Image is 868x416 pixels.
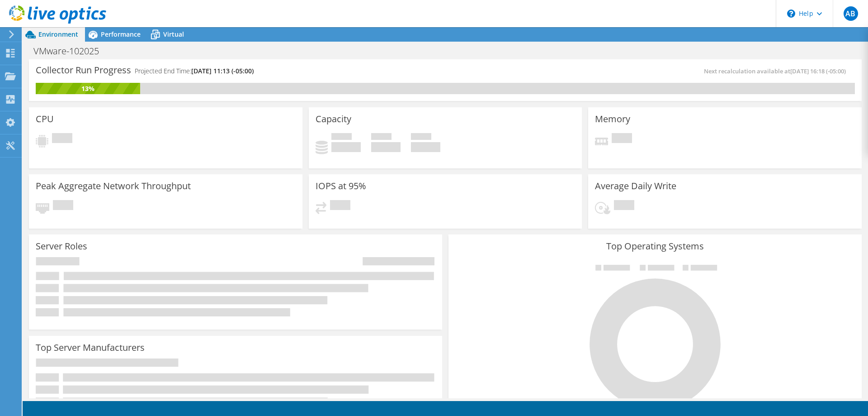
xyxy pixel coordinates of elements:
h3: Average Daily Write [595,181,676,191]
span: [DATE] 16:18 (-05:00) [790,67,846,75]
span: Pending [52,133,72,145]
span: Pending [330,200,350,212]
span: Environment [38,30,78,38]
h3: Peak Aggregate Network Throughput [36,181,191,191]
span: [DATE] 11:13 (-05:00) [191,67,254,75]
h3: Server Roles [36,241,87,251]
h3: CPU [36,114,54,124]
h3: Top Operating Systems [455,241,855,251]
h3: Memory [595,114,630,124]
h3: IOPS at 95% [316,181,366,191]
span: Performance [101,30,141,38]
span: Virtual [163,30,184,38]
span: Free [371,133,392,142]
span: Pending [612,133,632,145]
h4: 0 GiB [371,142,401,152]
span: Total [411,133,431,142]
h4: Projected End Time: [135,66,254,76]
h3: Capacity [316,114,351,124]
h1: VMware-102025 [29,46,113,56]
div: 13% [36,84,140,94]
span: Next recalculation available at [704,67,850,75]
span: AB [844,6,858,21]
span: Pending [53,200,73,212]
svg: \n [787,10,795,18]
h4: 0 GiB [331,142,361,152]
h3: Top Server Manufacturers [36,343,145,353]
span: Pending [614,200,634,212]
h4: 0 GiB [411,142,440,152]
span: Used [331,133,352,142]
